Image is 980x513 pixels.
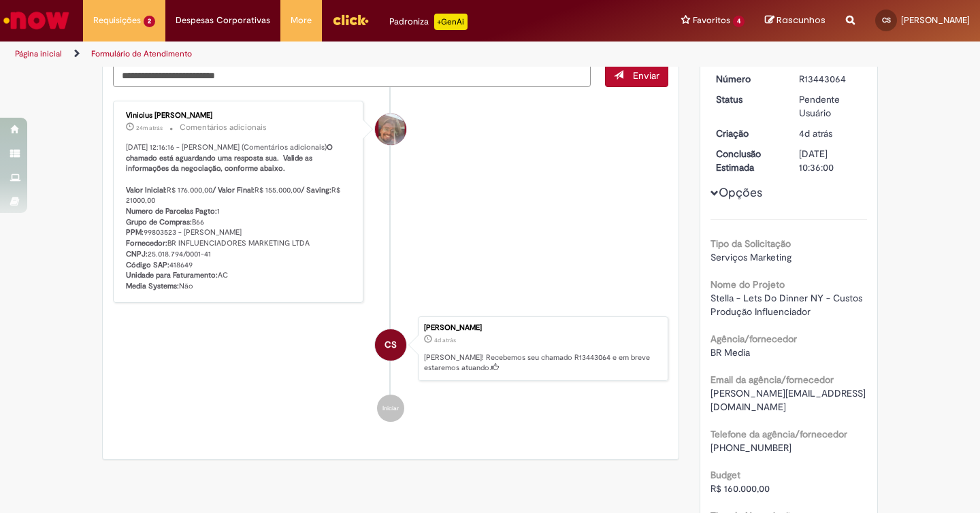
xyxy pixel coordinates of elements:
b: PPM: [126,227,144,237]
div: Vinicius Rafael De Souza [375,114,406,145]
a: Rascunhos [765,14,826,27]
span: CS [882,16,891,24]
b: Budget [710,469,740,481]
span: [PERSON_NAME] [901,14,970,26]
ul: Trilhas de página [10,42,643,67]
span: Serviços Marketing [710,251,791,263]
div: 25/08/2025 09:35:52 [799,127,862,140]
dt: Status [706,93,789,106]
span: More [291,14,312,27]
dt: Conclusão Estimada [706,147,789,174]
b: Agência/fornecedor [710,333,797,345]
ul: Histórico de tíquete [113,87,668,435]
span: Enviar [633,69,659,82]
b: / Valor Final: [212,185,255,195]
span: 24m atrás [136,124,163,132]
span: 4 [733,16,745,27]
b: Unidade para Faturamento: [126,270,218,280]
div: R13443064 [799,72,862,86]
div: Padroniza [389,14,468,30]
span: [PERSON_NAME][EMAIL_ADDRESS][DOMAIN_NAME] [710,387,866,413]
b: Nome do Projeto [710,278,785,291]
b: Fornecedor: [126,238,167,248]
span: Despesas Corporativas [176,14,270,27]
a: Formulário de Atendimento [91,48,192,59]
dt: Número [706,72,789,86]
span: Favoritos [693,14,730,27]
span: CS [385,329,397,361]
div: Pendente Usuário [799,93,862,120]
a: Página inicial [15,48,62,59]
div: Carla Maria Gomes De Sousa [375,329,406,361]
time: 25/08/2025 09:35:52 [434,336,456,344]
span: Rascunhos [777,14,826,27]
b: Media Systems: [126,281,179,291]
small: Comentários adicionais [180,122,267,133]
b: Numero de Parcelas Pagto: [126,206,217,216]
div: Vinicius [PERSON_NAME] [126,112,353,120]
p: [PERSON_NAME]! Recebemos seu chamado R13443064 e em breve estaremos atuando. [424,352,661,374]
span: 2 [144,16,155,27]
p: [DATE] 12:16:16 - [PERSON_NAME] (Comentários adicionais) R$ 176.000,00 R$ 155.000,00 R$ 21000,00 ... [126,142,353,292]
span: R$ 160.000,00 [710,482,770,495]
b: Telefone da agência/fornecedor [710,428,847,440]
dt: Criação [706,127,789,140]
b: CNPJ: [126,249,148,259]
img: ServiceNow [1,7,71,34]
b: Grupo de Compras: [126,217,192,227]
span: [PHONE_NUMBER] [710,442,791,454]
button: Enviar [605,64,668,87]
span: BR Media [710,346,750,359]
textarea: Digite sua mensagem aqui... [113,64,591,87]
b: / Saving: [301,185,331,195]
div: [DATE] 10:36:00 [799,147,862,174]
span: Requisições [93,14,141,27]
li: Carla Maria Gomes De Sousa [113,316,668,382]
b: O chamado está aguardando uma resposta sua. Valide as informações da negociação, conforme abaixo.... [126,142,335,195]
b: Tipo da Solicitação [710,237,791,250]
img: click_logo_yellow_360x200.png [332,10,369,30]
span: 4d atrás [799,127,832,139]
p: +GenAi [434,14,468,30]
span: Stella - Lets Do Dinner NY - Custos Produção Influenciador [710,292,865,318]
b: Email da agência/fornecedor [710,374,834,386]
span: 4d atrás [434,336,456,344]
div: [PERSON_NAME] [424,324,661,332]
time: 28/08/2025 12:16:16 [136,124,163,132]
time: 25/08/2025 09:35:52 [799,127,832,139]
b: Código SAP: [126,260,169,270]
